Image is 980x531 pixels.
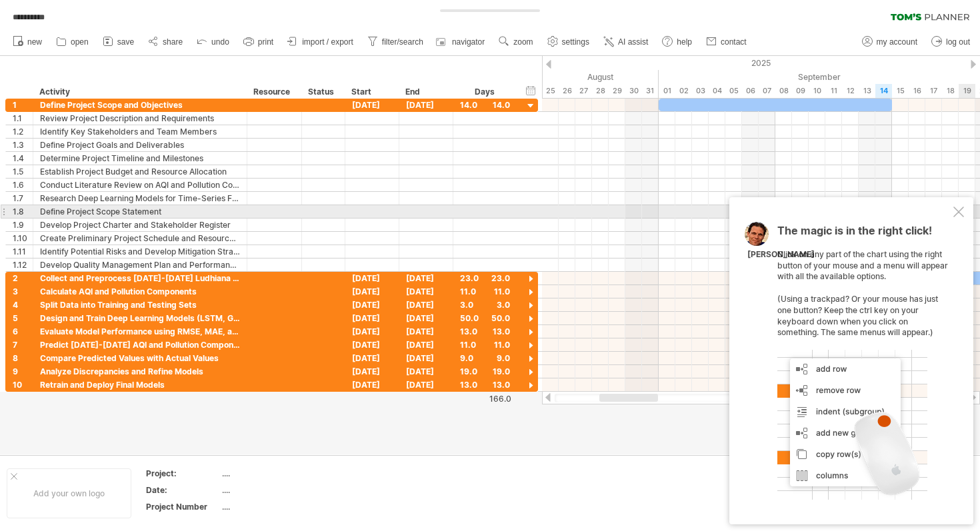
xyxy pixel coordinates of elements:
[163,37,183,47] span: share
[39,85,239,99] div: Activity
[859,84,875,98] div: Saturday, 13 September 2025
[117,37,134,47] span: save
[40,325,240,338] div: Evaluate Model Performance using RMSE, MAE, and R² Metrics
[40,112,240,125] div: Review Project Description and Requirements
[399,285,453,298] div: [DATE]
[13,125,33,138] div: 1.2
[677,37,692,47] span: help
[925,84,942,98] div: Wednesday, 17 September 2025
[600,33,652,51] a: AI assist
[9,33,46,51] a: new
[659,84,675,98] div: Monday, 1 September 2025
[460,285,510,298] div: 11.0
[460,365,510,378] div: 19.0
[777,294,938,337] span: (Using a trackpad? Or your mouse has just one button? Keep the ctrl key on your keyboard down whe...
[13,112,33,125] div: 1.1
[7,468,131,518] div: Add your own logo
[460,325,510,338] div: 13.0
[40,139,240,151] div: Define Project Goals and Deliverables
[40,99,240,111] div: Define Project Scope and Objectives
[13,285,33,298] div: 3
[345,285,399,298] div: [DATE]
[13,338,33,351] div: 7
[928,33,974,51] a: log out
[211,37,229,47] span: undo
[575,84,592,98] div: Wednesday, 27 August 2025
[460,312,510,324] div: 50.0
[460,378,510,391] div: 13.0
[40,259,240,271] div: Develop Quality Management Plan and Performance Metrics
[877,37,917,47] span: my account
[942,84,959,98] div: Thursday, 18 September 2025
[99,33,138,51] a: save
[308,85,337,99] div: Status
[40,192,240,205] div: Research Deep Learning Models for Time-Series Forecasting
[345,378,399,391] div: [DATE]
[13,378,33,391] div: 10
[721,37,747,47] span: contact
[40,312,240,324] div: Design and Train Deep Learning Models (LSTM, GRU, CNN-LSTM, Transformers)
[13,139,33,151] div: 1.3
[399,338,453,351] div: [DATE]
[592,84,609,98] div: Thursday, 28 August 2025
[40,232,240,245] div: Create Preliminary Project Schedule and Resource Plan
[40,338,240,351] div: Predict [DATE]-[DATE] AQI and Pollution Components
[460,272,510,284] div: 23.0
[13,192,33,205] div: 1.7
[625,84,642,98] div: Saturday, 30 August 2025
[13,245,33,258] div: 1.11
[71,37,89,47] span: open
[703,33,751,51] a: contact
[399,325,453,338] div: [DATE]
[562,37,589,47] span: settings
[559,84,575,98] div: Tuesday, 26 August 2025
[13,152,33,165] div: 1.4
[709,84,725,98] div: Thursday, 4 September 2025
[258,37,273,47] span: print
[544,33,593,51] a: settings
[542,84,559,98] div: Monday, 25 August 2025
[747,249,815,261] div: [PERSON_NAME]
[759,84,775,98] div: Sunday, 7 September 2025
[364,33,427,51] a: filter/search
[382,37,423,47] span: filter/search
[777,224,932,244] span: The magic is in the right click!
[40,272,240,284] div: Collect and Preprocess [DATE]-[DATE] Ludhiana Data
[399,272,453,284] div: [DATE]
[399,378,453,391] div: [DATE]
[40,285,240,298] div: Calculate AQI and Pollution Components
[40,378,240,391] div: Retrain and Deploy Final Models
[40,219,240,231] div: Develop Project Charter and Stakeholder Register
[40,125,240,138] div: Identify Key Stakeholders and Team Members
[513,37,533,47] span: zoom
[909,84,925,98] div: Tuesday, 16 September 2025
[240,33,277,51] a: print
[777,225,951,500] div: Click on any part of the chart using the right button of your mouse and a menu will appear with a...
[399,312,453,324] div: [DATE]
[460,352,510,364] div: 9.0
[13,259,33,271] div: 1.12
[405,85,445,99] div: End
[302,37,353,47] span: import / export
[40,152,240,165] div: Determine Project Timeline and Milestones
[193,33,233,51] a: undo
[13,325,33,338] div: 6
[460,298,510,311] div: 3.0
[40,245,240,258] div: Identify Potential Risks and Develop Mitigation Strategies
[675,84,692,98] div: Tuesday, 2 September 2025
[222,468,334,479] div: ....
[145,33,187,51] a: share
[13,365,33,378] div: 9
[345,365,399,378] div: [DATE]
[345,312,399,324] div: [DATE]
[618,37,648,47] span: AI assist
[13,298,33,311] div: 4
[13,205,33,218] div: 1.8
[40,165,240,178] div: Establish Project Budget and Resource Allocation
[13,179,33,191] div: 1.6
[892,84,909,98] div: Monday, 15 September 2025
[495,33,537,51] a: zoom
[345,272,399,284] div: [DATE]
[742,84,759,98] div: Saturday, 6 September 2025
[792,84,809,98] div: Tuesday, 9 September 2025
